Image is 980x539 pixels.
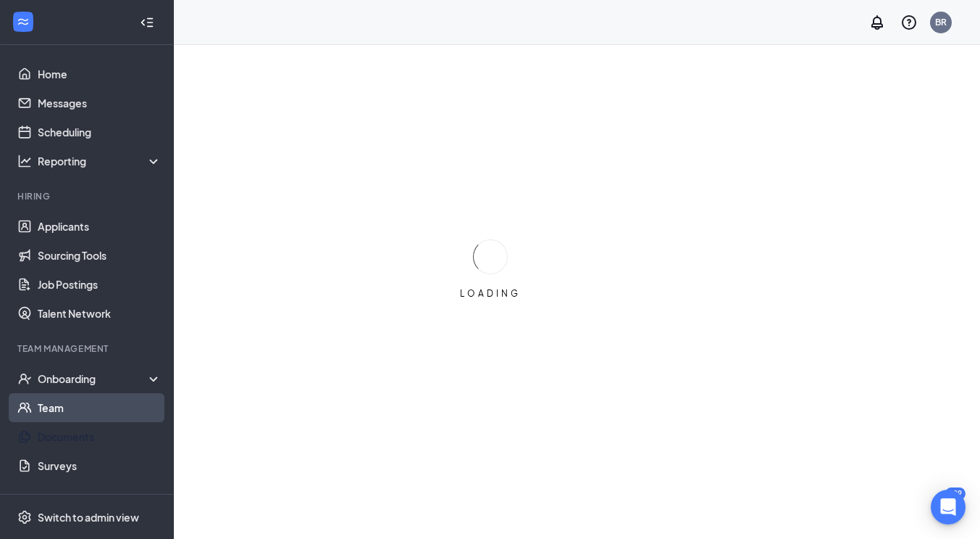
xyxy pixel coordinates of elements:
[38,451,162,480] a: Surveys
[935,16,947,28] div: BR
[17,342,159,355] div: Team Management
[38,89,162,118] a: Messages
[945,487,966,500] div: 209
[454,287,527,300] div: LOADING
[16,15,30,29] svg: WorkstreamLogo
[38,154,162,168] div: Reporting
[17,154,32,168] svg: Analysis
[38,393,162,422] a: Team
[38,59,162,89] a: Home
[38,422,162,451] a: Documents
[931,490,966,524] div: Open Intercom Messenger
[900,14,918,31] svg: QuestionInfo
[38,241,162,270] a: Sourcing Tools
[868,14,886,31] svg: Notifications
[17,190,159,202] div: Hiring
[38,510,139,524] div: Switch to admin view
[17,371,32,386] svg: UserCheck
[38,118,162,147] a: Scheduling
[140,15,154,30] svg: Collapse
[38,212,162,241] a: Applicants
[38,299,162,328] a: Talent Network
[17,510,32,524] svg: Settings
[38,270,162,299] a: Job Postings
[38,371,149,386] div: Onboarding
